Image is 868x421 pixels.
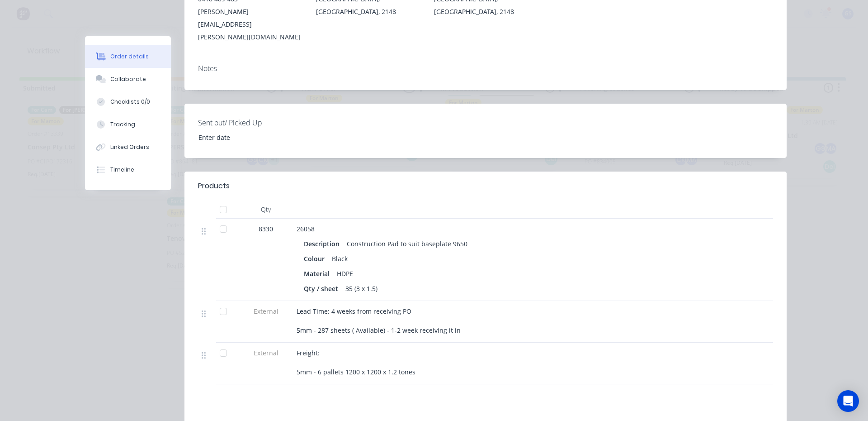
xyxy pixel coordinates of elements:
div: [PERSON_NAME][EMAIL_ADDRESS][PERSON_NAME][DOMAIN_NAME] [198,5,302,43]
span: 8330 [259,224,273,234]
label: Sent out/ Picked Up [198,117,311,128]
button: Tracking [85,113,171,136]
div: Qty / sheet [304,282,342,295]
div: Qty [239,201,293,219]
span: External [242,306,289,316]
div: Black [328,252,351,265]
span: Freight: 5mm - 6 pallets 1200 x 1200 x 1.2 tones [297,349,415,376]
div: HDPE [333,267,357,280]
div: Tracking [110,120,135,129]
div: Notes [198,64,773,73]
span: External [242,348,289,358]
div: Colour [304,252,328,265]
div: Description [304,237,343,250]
input: Enter date [192,130,305,144]
div: Linked Orders [110,143,149,151]
button: Checklists 0/0 [85,91,171,113]
div: Order details [110,53,149,61]
div: Open Intercom Messenger [837,390,859,412]
button: Order details [85,45,171,68]
div: Collaborate [110,75,146,83]
div: 35 (3 x 1.5) [342,282,381,295]
div: Construction Pad to suit baseplate 9650 [343,237,471,250]
div: Checklists 0/0 [110,98,150,106]
div: Material [304,267,333,280]
button: Collaborate [85,68,171,91]
button: Timeline [85,158,171,181]
div: Products [198,181,230,191]
div: Timeline [110,166,134,174]
button: Linked Orders [85,136,171,158]
span: Lead Time: 4 weeks from receiving PO 5mm - 287 sheets ( Available) - 1-2 week receiving it in [297,307,461,335]
span: 26058 [297,225,315,233]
